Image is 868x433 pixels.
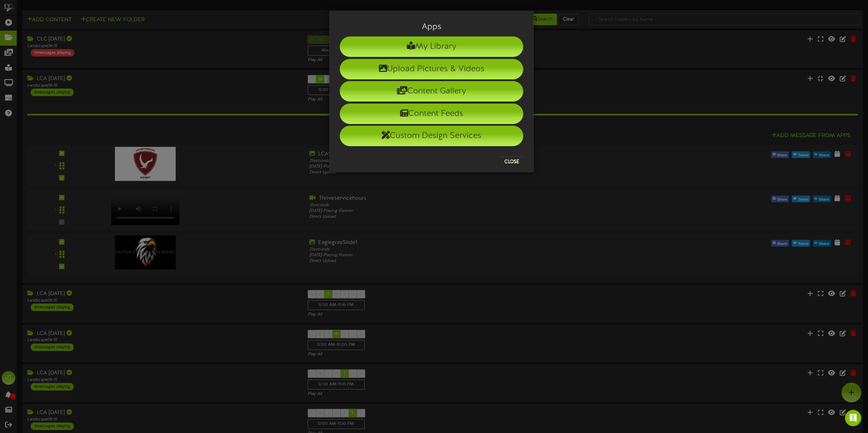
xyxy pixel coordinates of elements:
[845,410,861,426] div: Open Intercom Messenger
[340,81,523,102] li: Content Gallery
[340,36,523,57] li: My Library
[340,104,523,124] li: Content Feeds
[340,126,523,146] li: Custom Design Services
[340,22,523,31] h3: Apps
[500,156,523,167] button: Close
[340,59,523,79] li: Upload Pictures & Videos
